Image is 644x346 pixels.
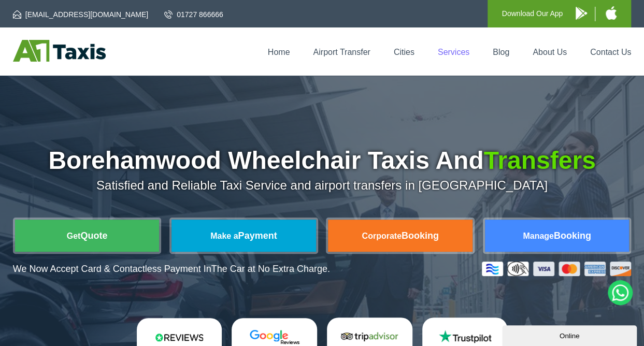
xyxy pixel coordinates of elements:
img: A1 Taxis iPhone App [606,6,617,20]
span: Transfers [484,147,596,174]
a: GetQuote [15,220,159,252]
img: Credit And Debit Cards [482,262,631,276]
img: Google [244,329,306,345]
a: Blog [493,48,509,56]
span: Make a [210,232,238,240]
span: The Car at No Extra Charge. [211,264,330,274]
p: Satisfied and Reliable Taxi Service and airport transfers in [GEOGRAPHIC_DATA] [13,178,631,193]
img: Reviews.io [148,329,210,345]
a: Home [268,48,290,56]
img: Tripadvisor [338,329,400,344]
a: ManageBooking [485,220,629,252]
img: A1 Taxis Android App [576,7,587,20]
a: Make aPayment [171,220,316,252]
a: Cities [394,48,414,56]
a: Airport Transfer [313,48,370,56]
a: Contact Us [590,48,631,56]
a: Services [438,48,469,56]
p: We Now Accept Card & Contactless Payment In [13,264,330,275]
span: Get [67,232,81,240]
a: CorporateBooking [328,220,472,252]
p: Download Our App [502,7,563,20]
a: About Us [533,48,567,56]
span: Corporate [362,232,401,240]
img: Trustpilot [434,329,496,344]
a: [EMAIL_ADDRESS][DOMAIN_NAME] [13,9,148,20]
a: 01727 866666 [164,9,223,20]
span: Manage [523,232,554,240]
h1: Borehamwood Wheelchair Taxis And [13,148,631,173]
iframe: chat widget [502,323,639,346]
img: A1 Taxis St Albans LTD [13,40,106,62]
